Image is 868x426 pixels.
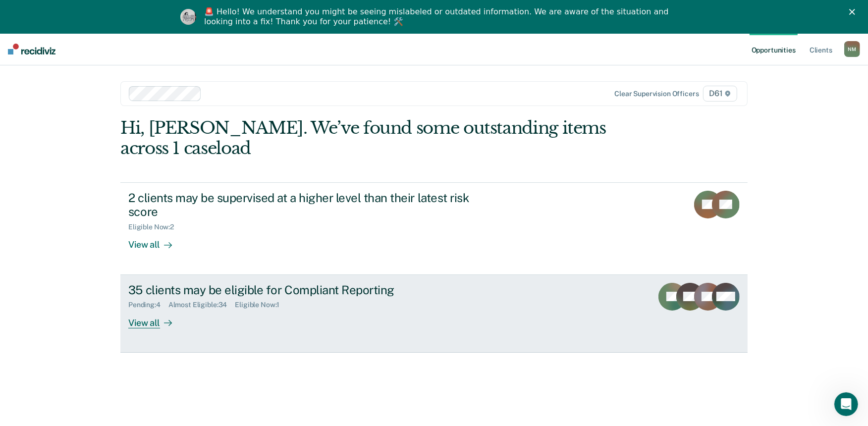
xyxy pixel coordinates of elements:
div: View all [128,309,184,328]
div: Close [849,9,859,15]
div: 🚨 Hello! We understand you might be seeing mislabeled or outdated information. We are aware of th... [204,7,672,27]
div: Eligible Now : 1 [235,301,287,309]
div: Almost Eligible : 34 [168,301,235,309]
div: Clear supervision officers [614,90,699,98]
button: NM [844,41,860,57]
a: Clients [808,33,834,65]
a: 2 clients may be supervised at a higher level than their latest risk scoreEligible Now:2View all [120,182,748,275]
a: 35 clients may be eligible for Compliant ReportingPending:4Almost Eligible:34Eligible Now:1View all [120,275,748,353]
iframe: Intercom live chat [834,392,858,416]
div: N M [844,41,860,57]
div: View all [128,231,184,251]
div: Hi, [PERSON_NAME]. We’ve found some outstanding items across 1 caseload [120,118,622,159]
div: Pending : 4 [128,301,168,309]
img: Recidiviz [8,44,55,54]
span: D61 [703,86,737,102]
img: Profile image for Kim [180,9,196,25]
div: 2 clients may be supervised at a higher level than their latest risk score [128,191,476,219]
div: Eligible Now : 2 [128,223,182,231]
a: Opportunities [750,33,798,65]
div: 35 clients may be eligible for Compliant Reporting [128,283,476,297]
